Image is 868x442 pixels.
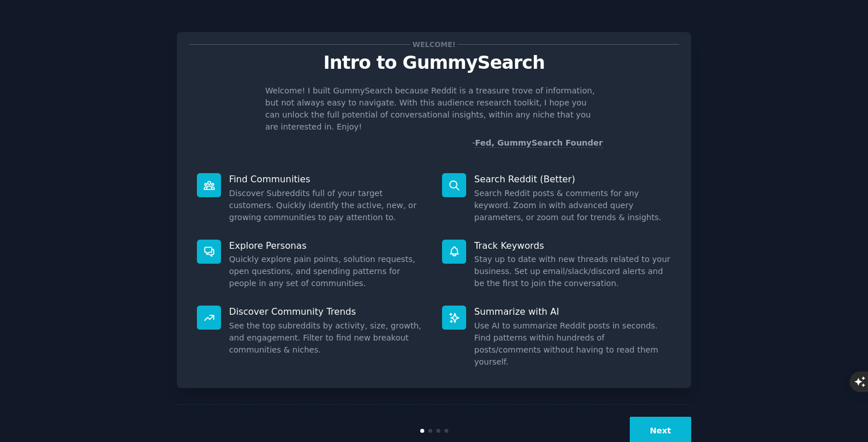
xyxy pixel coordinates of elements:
dd: See the top subreddits by activity, size, growth, and engagement. Filter to find new breakout com... [229,320,426,356]
p: Track Keywords [474,240,671,252]
p: Summarize with AI [474,306,671,318]
a: Fed, GummySearch Founder [475,138,603,148]
p: Explore Personas [229,240,426,252]
span: Welcome! [410,38,458,50]
p: Welcome! I built GummySearch because Reddit is a treasure trove of information, but not always ea... [265,85,603,133]
div: - [472,137,603,149]
dd: Stay up to date with new threads related to your business. Set up email/slack/discord alerts and ... [474,253,671,290]
dd: Search Reddit posts & comments for any keyword. Zoom in with advanced query parameters, or zoom o... [474,187,671,224]
dd: Discover Subreddits full of your target customers. Quickly identify the active, new, or growing c... [229,187,426,224]
dd: Quickly explore pain points, solution requests, open questions, and spending patterns for people ... [229,253,426,290]
p: Discover Community Trends [229,306,426,318]
p: Find Communities [229,173,426,185]
p: Intro to GummySearch [189,53,679,73]
dd: Use AI to summarize Reddit posts in seconds. Find patterns within hundreds of posts/comments with... [474,320,671,368]
p: Search Reddit (Better) [474,173,671,185]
